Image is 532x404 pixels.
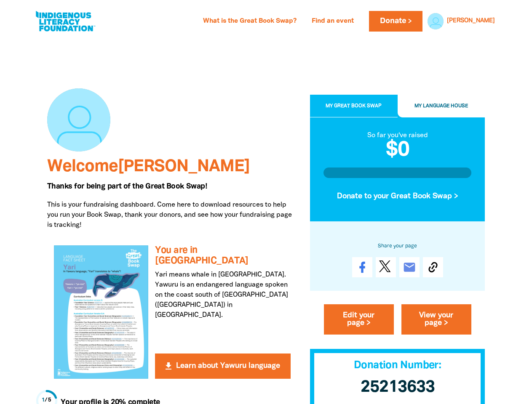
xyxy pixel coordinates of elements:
button: My Language House [398,95,485,118]
h2: $0 [323,141,472,161]
a: What is the Great Book Swap? [198,15,302,28]
a: Post [376,258,396,278]
a: Donate [369,11,422,32]
a: View your page > [401,305,471,335]
span: Thanks for being part of the Great Book Swap! [47,183,207,190]
button: My Great Book Swap [310,95,398,118]
i: get_app [163,361,174,371]
img: You are in Yari house [54,245,149,378]
button: Copy Link [423,258,443,278]
a: Find an event [307,15,359,28]
button: get_app Learn about Yawuru language [155,353,290,379]
button: Donate to your Great Book Swap > [323,185,472,208]
p: This is your fundraising dashboard. Come here to download resources to help you run your Book Swa... [47,200,297,230]
h3: You are in [GEOGRAPHIC_DATA] [155,245,290,266]
span: 1 [42,398,45,403]
span: 25213633 [361,380,435,396]
div: So far you've raised [323,131,472,141]
h6: Share your page [323,242,472,251]
span: My Language House [414,104,468,109]
i: email [403,261,416,274]
span: Donation Number: [354,361,441,371]
a: email [399,258,420,278]
span: Welcome [PERSON_NAME] [47,159,250,175]
a: Share [352,258,372,278]
span: My Great Book Swap [326,104,382,109]
a: Edit your page > [324,305,394,335]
